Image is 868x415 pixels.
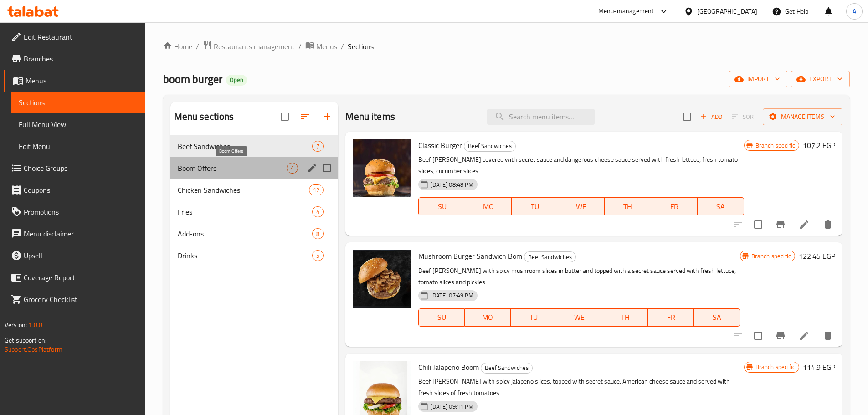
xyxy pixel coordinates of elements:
button: MO [465,197,512,215]
span: TU [515,200,555,213]
span: Drinks [178,250,313,261]
div: Fries4 [170,201,339,223]
p: Beef [PERSON_NAME] with spicy mushroom slices in butter and topped with a secret sauce served wit... [418,265,740,288]
span: Menus [316,41,337,52]
span: FR [652,311,690,324]
span: Manage items [770,111,835,123]
span: import [736,73,780,85]
span: TH [608,200,647,213]
div: items [312,228,324,239]
span: FR [655,200,694,213]
div: Boom Offers4edit [170,157,339,179]
a: Branches [4,48,145,70]
span: Full Menu View [19,119,138,130]
span: Coupons [24,184,138,195]
div: Add-ons8 [170,223,339,245]
button: SU [418,308,465,327]
span: Select section first [726,110,763,124]
span: Upsell [24,250,138,261]
button: export [791,71,850,87]
button: TH [605,197,651,215]
span: 7 [313,142,323,151]
span: MO [468,311,507,324]
h6: 114.9 EGP [803,361,835,374]
button: FR [651,197,698,215]
span: export [798,73,842,85]
span: Select all sections [275,107,294,126]
span: Get support on: [5,334,46,346]
button: TU [511,308,557,327]
div: items [309,184,324,195]
span: A [853,6,856,16]
span: Add item [697,110,726,124]
a: Coverage Report [4,266,145,288]
span: Open [226,76,247,84]
div: items [312,250,324,261]
div: [GEOGRAPHIC_DATA] [697,6,757,16]
nav: Menu sections [170,132,339,270]
button: Branch-specific-item [770,214,791,236]
span: Select to update [749,215,768,234]
button: import [729,71,787,87]
span: Coverage Report [24,272,138,283]
div: Open [226,75,247,86]
span: Menus [26,75,138,86]
div: items [312,141,324,152]
span: Sections [19,97,138,108]
span: Beef Sandwiches [464,141,515,151]
h2: Menu items [345,110,395,123]
div: Beef Sandwiches [178,141,313,152]
div: Beef Sandwiches [481,363,533,374]
a: Edit menu item [799,219,810,230]
button: Manage items [763,108,842,125]
p: Beef [PERSON_NAME] with spicy jalapeno slices, topped with secret sauce, American cheese sauce an... [418,376,744,399]
img: Mushroom Burger Sandwich Bom [353,250,411,308]
button: TH [602,308,648,327]
span: TU [514,311,553,324]
span: Grocery Checklist [24,294,138,305]
span: Edit Restaurant [24,31,138,42]
span: SU [422,200,462,213]
span: Branch specific [752,141,799,150]
a: Upsell [4,245,145,266]
span: Beef Sandwiches [524,252,575,262]
h2: Menu sections [174,110,234,123]
span: Version: [5,319,27,331]
div: Beef Sandwiches7 [170,135,339,157]
span: TH [606,311,645,324]
span: Select section [678,107,697,126]
div: Menu-management [598,6,654,17]
p: Beef [PERSON_NAME] covered with secret sauce and dangerous cheese sauce served with fresh lettuce... [418,154,744,177]
h6: 107.2 EGP [803,139,835,152]
span: Choice Groups [24,163,138,174]
li: / [341,41,344,52]
span: Branch specific [748,252,795,261]
div: Chicken Sandwiches [178,184,309,195]
span: [DATE] 08:48 PM [426,180,477,189]
span: Add-ons [178,228,313,239]
span: [DATE] 09:11 PM [426,402,477,411]
button: Add section [316,106,338,128]
span: [DATE] 07:49 PM [426,291,477,300]
a: Menus [4,70,145,92]
a: Edit menu item [799,330,810,341]
button: SA [698,197,744,215]
a: Restaurants management [203,41,295,52]
span: Beef Sandwiches [481,363,532,373]
span: 4 [287,164,298,173]
span: Sections [348,41,374,52]
span: MO [469,200,508,213]
span: Mushroom Burger Sandwich Bom [418,249,522,263]
span: SA [698,311,736,324]
img: Classic Burger [353,139,411,197]
button: edit [305,161,319,175]
li: / [196,41,199,52]
span: SU [422,311,461,324]
div: Beef Sandwiches [464,141,516,152]
a: Support.OpsPlatform [5,343,62,355]
a: Sections [11,92,145,113]
span: Sort sections [294,106,316,128]
a: Home [163,41,192,52]
h6: 122.45 EGP [799,250,835,262]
